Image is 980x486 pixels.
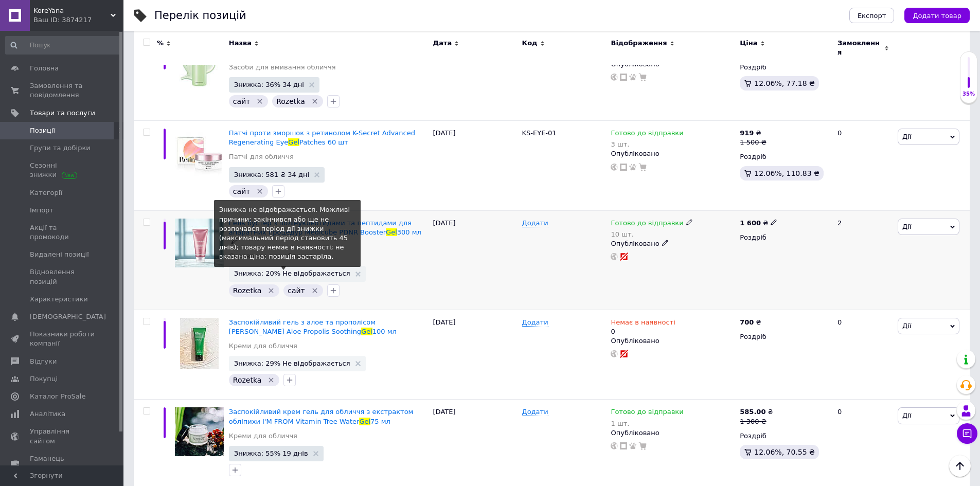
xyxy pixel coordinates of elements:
[831,120,895,210] div: 0
[522,39,538,48] span: Код
[229,408,414,425] span: Заспокійливий крем гель для обличчя з екстрактом обліпихи I'M FROM Vitamin Tree Water
[611,336,735,346] div: Опубліковано
[740,129,766,138] div: ₴
[30,374,58,384] span: Покупці
[229,63,336,72] a: Засоби для вмивання обличчя
[902,133,911,140] span: Дії
[831,31,895,121] div: 1
[858,12,886,20] span: Експорт
[229,129,415,146] a: Патчі проти зморшок з ретинолом K-Secret Advanced Regenerating EyeGelPatches 60 шт
[831,310,895,400] div: 0
[740,408,765,416] b: 585.00
[233,187,251,195] span: сайт
[30,126,55,135] span: Позиції
[288,286,305,295] span: сайт
[522,219,548,227] span: Додати
[754,448,815,456] span: 12.06%, 70.55 ₴
[431,120,520,210] div: [DATE]
[276,97,305,105] span: Rozetka
[33,15,123,25] div: Ваш ID: 3874217
[902,411,911,419] span: Дії
[913,12,961,20] span: Додати товар
[754,79,815,87] span: 12.06%, 77.18 ₴
[234,360,350,367] span: Знижка: 29% Не відображається
[234,81,304,88] span: Знижка: 36% 34 дні
[30,330,95,348] span: Показники роботи компанії
[229,39,252,48] span: Назва
[611,428,735,438] div: Опубліковано
[611,129,683,140] span: Готово до відправки
[611,219,683,230] span: Готово до відправки
[229,431,297,441] a: Креми для обличчя
[611,140,683,148] div: 3 шт.
[30,109,95,118] span: Товари та послуги
[740,417,773,426] div: 1 300 ₴
[740,219,777,228] div: ₴
[611,230,692,238] div: 10 шт.
[219,205,355,261] div: Знижка не відображається. Можливі причини: закінчився або ще не розпочався період дії знижки (мак...
[740,39,757,48] span: Ціна
[359,418,370,425] span: Gel
[30,206,54,215] span: Імпорт
[740,152,829,161] div: Роздріб
[30,64,59,73] span: Головна
[754,169,819,177] span: 12.06%, 110.83 ₴
[30,161,95,179] span: Сезонні знижки
[370,418,390,425] span: 75 мл
[361,328,372,335] span: Gel
[397,228,421,236] span: 300 мл
[175,129,224,177] img: Патчи против морщин с ретинолом K-Secret Advanced Regenerating Eye Gel Patches 60 шт
[33,6,111,15] span: KoreYana
[30,392,85,401] span: Каталог ProSale
[838,39,882,57] span: Замовлення
[740,318,754,326] b: 700
[904,8,970,23] button: Додати товар
[30,357,57,366] span: Відгуки
[740,407,773,417] div: ₴
[30,427,95,445] span: Управління сайтом
[30,295,88,304] span: Характеристики
[5,36,121,55] input: Пошук
[611,149,735,158] div: Опубліковано
[229,341,297,351] a: Креми для обличчя
[849,8,895,23] button: Експорт
[740,219,761,227] b: 1 600
[740,431,829,441] div: Роздріб
[256,97,264,105] svg: Видалити мітку
[949,455,971,477] button: Наверх
[175,407,224,456] img: Успокаивающий крем гель для лица с экстрактом облепихи I'M FROM Vitamin Tree Water Gel 75 мл
[233,97,251,105] span: сайт
[311,97,319,105] svg: Видалити мітку
[267,286,275,295] svg: Видалити мітку
[611,420,683,427] div: 1 шт.
[234,171,309,178] span: Знижка: 581 ₴ 34 дні
[372,328,397,335] span: 100 мл
[233,286,262,295] span: Rozetka
[431,210,520,310] div: [DATE]
[431,31,520,121] div: [DATE]
[30,409,65,419] span: Аналітика
[30,454,95,473] span: Гаманець компанії
[311,286,319,295] svg: Видалити мітку
[229,408,414,425] a: Заспокійливий крем гель для обличчя з екстрактом обліпихи I'M FROM Vitamin Tree WaterGel75 мл
[180,318,219,369] img: Успокаивающий гель с алоэ и прополисом Benton Aloe Propolis Soothing Gel 100 мл
[299,138,348,146] span: Patches 60 шт
[30,250,89,259] span: Видалені позиції
[30,223,95,242] span: Акції та промокоди
[611,318,675,329] span: Немає в наявності
[234,450,308,457] span: Знижка: 55% 19 днів
[611,239,735,248] div: Опубліковано
[256,187,264,195] svg: Видалити мітку
[522,318,548,327] span: Додати
[175,219,224,267] img: Гель бустер с полинуклеотидами и пептидами для аппаратных процедур Medicube PDNR Booster Gel 300 мл
[740,138,766,147] div: 1 500 ₴
[831,210,895,310] div: 2
[522,408,548,416] span: Додати
[30,267,95,286] span: Відновлення позицій
[229,129,415,146] span: Патчі проти зморшок з ретинолом K-Secret Advanced Regenerating Eye
[902,223,911,230] span: Дії
[740,129,754,137] b: 919
[157,39,164,48] span: %
[267,376,275,384] svg: Видалити мітку
[154,10,246,21] div: Перелік позицій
